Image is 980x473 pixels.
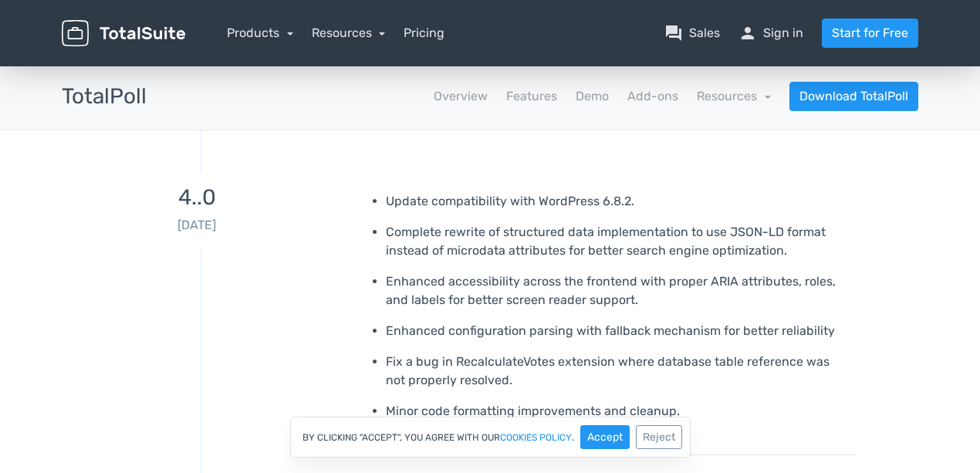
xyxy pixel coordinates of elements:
a: Overview [434,87,488,106]
a: Features [506,87,557,106]
p: Enhanced configuration parsing with fallback mechanism for better reliability [386,322,845,340]
a: cookies policy [500,433,572,442]
a: Resources [312,25,386,40]
p: Fix a bug in RecalculateVotes extension where database table reference was not properly resolved. [386,353,845,390]
h3: TotalPoll [62,85,147,109]
div: By clicking "Accept", you agree with our . [290,417,691,458]
p: Minor code formatting improvements and cleanup. [386,402,845,421]
a: personSign in [738,24,803,42]
p: Complete rewrite of structured data implementation to use JSON-LD format instead of microdata att... [386,223,845,260]
span: person [738,24,757,42]
button: Reject [636,425,682,449]
a: Pricing [404,24,444,42]
a: Demo [576,87,609,106]
img: TotalSuite for WordPress [62,20,185,47]
a: question_answerSales [664,24,720,42]
a: Add-ons [627,87,678,106]
a: Resources [697,89,771,103]
p: Update compatibility with WordPress 6.8.2. [386,192,845,211]
h3: 4..0 [62,186,332,210]
p: Enhanced accessibility across the frontend with proper ARIA attributes, roles, and labels for bet... [386,272,845,309]
p: [DATE] [62,216,332,235]
a: Start for Free [822,19,918,48]
a: Products [227,25,293,40]
span: question_answer [664,24,683,42]
button: Accept [580,425,630,449]
a: Download TotalPoll [789,82,918,111]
